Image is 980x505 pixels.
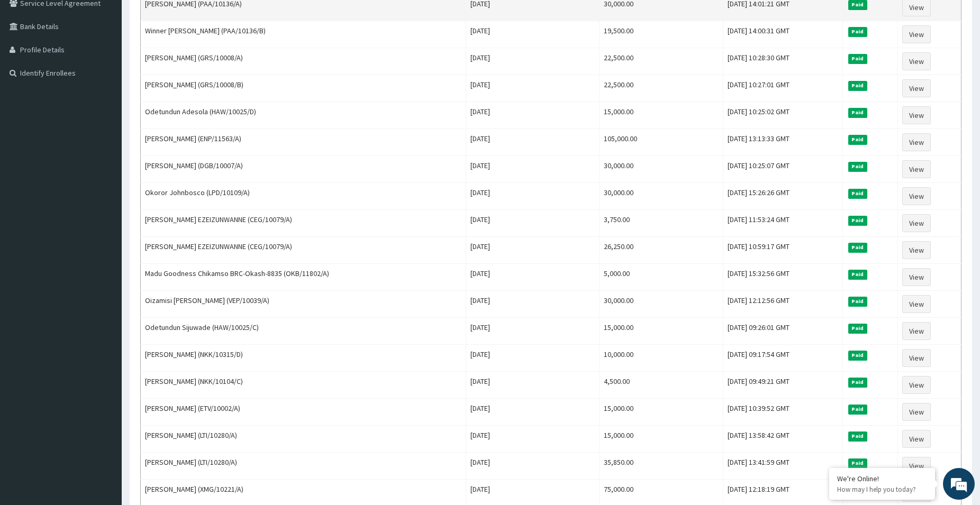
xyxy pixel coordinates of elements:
[723,156,843,183] td: [DATE] 10:25:07 GMT
[902,403,931,421] a: View
[723,129,843,156] td: [DATE] 13:13:33 GMT
[848,458,867,468] span: Paid
[902,25,931,43] a: View
[141,129,466,156] td: [PERSON_NAME] (ENP/11563/A)
[848,324,867,333] span: Paid
[600,453,723,480] td: 35,850.00
[723,183,843,210] td: [DATE] 15:26:26 GMT
[902,457,931,475] a: View
[902,349,931,367] a: View
[600,183,723,210] td: 30,000.00
[5,289,202,326] textarea: Type your message and hit 'Enter'
[902,322,931,340] a: View
[20,53,43,79] img: d_794563401_company_1708531726252_794563401
[141,372,466,399] td: [PERSON_NAME] (NKK/10104/C)
[141,237,466,264] td: [PERSON_NAME] EZEIZUNWANNE (CEG/10079/A)
[466,48,600,75] td: [DATE]
[466,102,600,129] td: [DATE]
[848,297,867,306] span: Paid
[902,52,931,70] a: View
[723,264,843,291] td: [DATE] 15:32:56 GMT
[848,27,867,36] span: Paid
[600,318,723,345] td: 15,000.00
[141,399,466,426] td: [PERSON_NAME] (ETV/10002/A)
[141,426,466,453] td: [PERSON_NAME] (LTI/10280/A)
[466,318,600,345] td: [DATE]
[61,133,146,240] span: We're online!
[723,210,843,237] td: [DATE] 11:53:24 GMT
[902,376,931,394] a: View
[466,183,600,210] td: [DATE]
[723,75,843,102] td: [DATE] 10:27:01 GMT
[848,270,867,279] span: Paid
[723,102,843,129] td: [DATE] 10:25:02 GMT
[141,48,466,75] td: [PERSON_NAME] (GRS/10008/A)
[174,5,199,31] div: Minimize live chat window
[141,102,466,129] td: Odetundun Adesola (HAW/10025/D)
[600,75,723,102] td: 22,500.00
[466,129,600,156] td: [DATE]
[466,210,600,237] td: [DATE]
[600,48,723,75] td: 22,500.00
[466,345,600,372] td: [DATE]
[600,372,723,399] td: 4,500.00
[600,264,723,291] td: 5,000.00
[141,318,466,345] td: Odetundun Sijuwade (HAW/10025/C)
[902,187,931,205] a: View
[600,21,723,48] td: 19,500.00
[902,241,931,259] a: View
[466,426,600,453] td: [DATE]
[466,156,600,183] td: [DATE]
[466,372,600,399] td: [DATE]
[141,345,466,372] td: [PERSON_NAME] (NKK/10315/D)
[848,243,867,252] span: Paid
[141,21,466,48] td: Winner [PERSON_NAME] (PAA/10136/B)
[848,135,867,144] span: Paid
[723,399,843,426] td: [DATE] 10:39:52 GMT
[902,430,931,448] a: View
[902,214,931,232] a: View
[723,237,843,264] td: [DATE] 10:59:17 GMT
[848,431,867,441] span: Paid
[600,345,723,372] td: 10,000.00
[902,160,931,178] a: View
[466,21,600,48] td: [DATE]
[848,351,867,360] span: Paid
[902,79,931,97] a: View
[723,372,843,399] td: [DATE] 09:49:21 GMT
[723,291,843,318] td: [DATE] 12:12:56 GMT
[848,405,867,414] span: Paid
[902,295,931,313] a: View
[600,210,723,237] td: 3,750.00
[848,189,867,198] span: Paid
[466,75,600,102] td: [DATE]
[600,156,723,183] td: 30,000.00
[466,291,600,318] td: [DATE]
[848,81,867,90] span: Paid
[55,59,178,73] div: Chat with us now
[466,237,600,264] td: [DATE]
[466,264,600,291] td: [DATE]
[141,453,466,480] td: [PERSON_NAME] (LTI/10280/A)
[141,264,466,291] td: Madu Goodness Chikamso BRC-Okash-8835 (OKB/11802/A)
[723,21,843,48] td: [DATE] 14:00:31 GMT
[141,291,466,318] td: Oizamisi [PERSON_NAME] (VEP/10039/A)
[902,106,931,124] a: View
[141,75,466,102] td: [PERSON_NAME] (GRS/10008/B)
[141,183,466,210] td: Okoror Johnbosco (LPD/10109/A)
[723,426,843,453] td: [DATE] 13:58:42 GMT
[600,129,723,156] td: 105,000.00
[837,474,927,483] div: We're Online!
[141,210,466,237] td: [PERSON_NAME] EZEIZUNWANNE (CEG/10079/A)
[848,108,867,117] span: Paid
[600,399,723,426] td: 15,000.00
[466,453,600,480] td: [DATE]
[837,485,927,494] p: How may I help you today?
[723,345,843,372] td: [DATE] 09:17:54 GMT
[723,453,843,480] td: [DATE] 13:41:59 GMT
[466,399,600,426] td: [DATE]
[600,237,723,264] td: 26,250.00
[600,291,723,318] td: 30,000.00
[902,268,931,286] a: View
[848,378,867,387] span: Paid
